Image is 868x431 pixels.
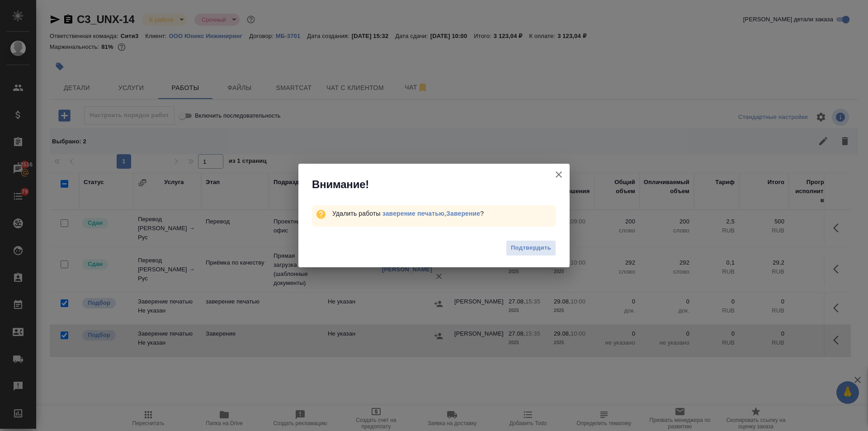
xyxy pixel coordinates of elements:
span: , [382,210,446,217]
span: Внимание! [312,177,369,192]
a: Заверение [446,210,480,217]
button: Подтвердить [506,240,556,256]
span: Подтвердить [511,243,551,253]
a: заверение печатью [382,210,444,217]
span: ? [446,210,484,217]
div: Удалить работы [332,209,556,218]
